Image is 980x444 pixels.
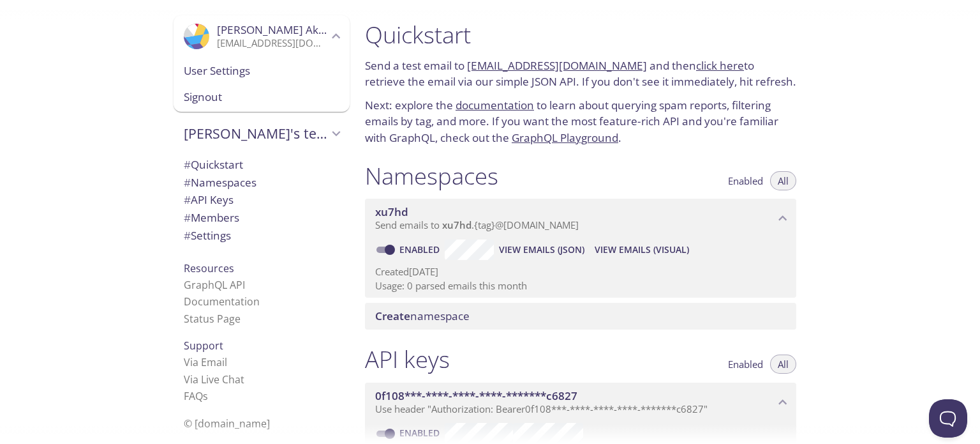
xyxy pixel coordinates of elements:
a: Enabled [397,243,445,256]
span: Send emails to . {tag} @[DOMAIN_NAME] [375,218,579,231]
span: # [184,210,191,225]
button: View Emails (JSON) [494,240,590,260]
div: Mohamed Akmal [174,15,350,57]
span: Quickstart [184,157,243,172]
div: xu7hd namespace [365,199,796,238]
span: Create [375,309,410,323]
span: Signout [184,89,339,105]
div: Quickstart [174,156,350,174]
span: xu7hd [442,218,471,231]
span: View Emails (JSON) [499,242,584,257]
span: Settings [184,228,231,243]
a: GraphQL API [184,278,245,292]
span: xu7hd [375,204,408,219]
h1: API keys [365,345,450,374]
span: Support [184,339,223,353]
button: Enabled [720,355,771,374]
div: Mohamed's team [174,117,350,150]
h1: Namespaces [365,162,498,190]
span: # [184,228,191,243]
a: [EMAIL_ADDRESS][DOMAIN_NAME] [467,58,647,73]
a: Via Live Chat [184,372,244,387]
button: View Emails (Visual) [590,240,694,260]
div: API Keys [174,191,350,209]
a: Via Email [184,355,227,369]
div: User Settings [174,57,350,84]
p: Created [DATE] [375,265,786,279]
span: [PERSON_NAME]'s team [184,125,328,142]
span: # [184,175,191,190]
a: Status Page [184,312,241,326]
p: Usage: 0 parsed emails this month [375,279,786,293]
div: Members [174,209,350,227]
div: Signout [174,84,350,112]
a: Documentation [184,295,260,309]
span: namespace [375,309,470,323]
button: All [770,355,796,374]
span: Resources [184,261,234,275]
span: Members [184,210,239,225]
a: GraphQL Playground [512,130,618,145]
div: Create namespace [365,303,796,330]
span: © [DOMAIN_NAME] [184,417,270,431]
span: # [184,192,191,207]
p: [EMAIL_ADDRESS][DOMAIN_NAME] [217,37,328,50]
span: Namespaces [184,175,256,190]
span: # [184,157,191,172]
h1: Quickstart [365,20,796,49]
a: FAQ [184,389,208,403]
button: All [770,171,796,190]
a: documentation [456,98,534,112]
span: [PERSON_NAME] Akmal [217,22,338,37]
iframe: Help Scout Beacon - Open [929,399,967,438]
span: View Emails (Visual) [595,242,689,257]
span: API Keys [184,192,234,207]
p: Next: explore the to learn about querying spam reports, filtering emails by tag, and more. If you... [365,97,796,146]
div: Team Settings [174,227,350,245]
span: User Settings [184,63,339,79]
a: click here [696,58,744,73]
div: Namespaces [174,174,350,192]
p: Send a test email to and then to retrieve the email via our simple JSON API. If you don't see it ... [365,57,796,90]
span: s [203,389,208,403]
button: Enabled [720,171,771,190]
